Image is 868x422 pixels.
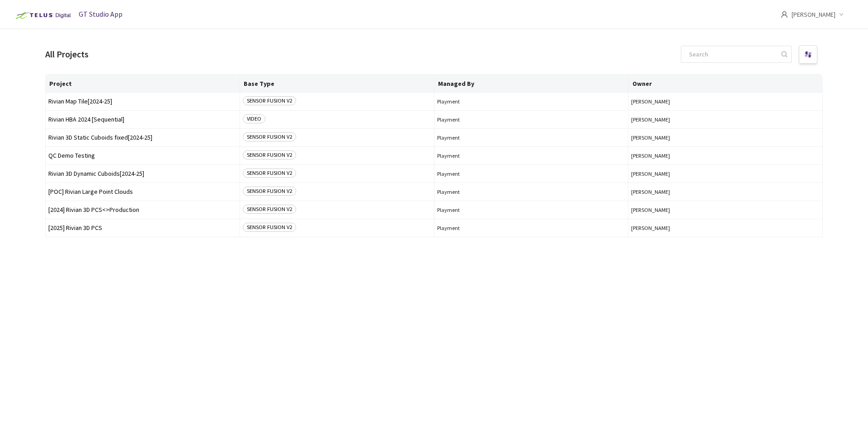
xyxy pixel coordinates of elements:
[631,225,820,231] button: [PERSON_NAME]
[437,116,626,123] span: Playment
[243,223,296,232] span: SENSOR FUSION V2
[48,116,237,123] span: Rivian HBA 2024 [Sequential]
[45,48,89,61] div: All Projects
[437,152,626,159] span: Playment
[781,11,788,18] span: user
[684,46,780,62] input: Search
[48,206,237,213] span: [2024] Rivian 3D PCS<>Production
[839,12,844,17] span: down
[240,75,434,93] th: Base Type
[631,170,820,177] button: [PERSON_NAME]
[437,188,626,195] span: Playment
[631,206,820,213] button: [PERSON_NAME]
[243,187,296,196] span: SENSOR FUSION V2
[243,150,296,159] span: SENSOR FUSION V2
[631,116,820,123] button: [PERSON_NAME]
[243,96,296,105] span: SENSOR FUSION V2
[46,75,240,93] th: Project
[631,134,820,141] button: [PERSON_NAME]
[243,169,296,178] span: SENSOR FUSION V2
[79,9,123,19] span: GT Studio App
[48,134,237,141] span: Rivian 3D Static Cuboids fixed[2024-25]
[631,98,820,105] button: [PERSON_NAME]
[437,170,626,177] span: Playment
[437,98,626,105] span: Playment
[48,225,237,231] span: [2025] Rivian 3D PCS
[437,206,626,213] span: Playment
[48,98,237,105] span: Rivian Map Tile[2024-25]
[48,188,237,195] span: [POC] Rivian Large Point Clouds
[631,188,820,195] button: [PERSON_NAME]
[243,205,296,214] span: SENSOR FUSION V2
[243,132,296,141] span: SENSOR FUSION V2
[48,152,237,159] span: QC Demo Testing
[243,114,265,123] span: VIDEO
[434,75,629,93] th: Managed By
[437,225,626,231] span: Playment
[437,134,626,141] span: Playment
[11,8,74,23] img: Telus
[631,152,820,159] button: [PERSON_NAME]
[629,75,823,93] th: Owner
[48,170,237,177] span: Rivian 3D Dynamic Cuboids[2024-25]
